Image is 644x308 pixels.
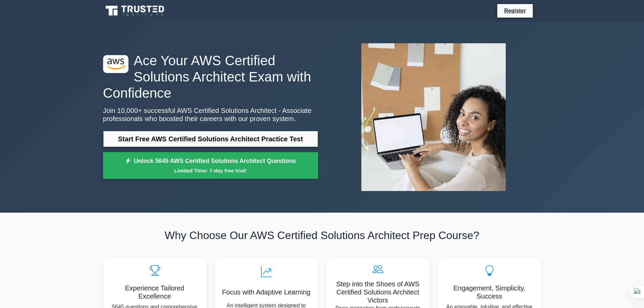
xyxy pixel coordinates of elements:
h5: Step into the Shoes of AWS Certified Solutions Architect Victors [332,280,424,304]
a: Unlock 5645 AWS Certified Solutions Architect QuestionsLimited Time: 7-day free trial! [103,152,318,179]
h5: Experience Tailored Excellence [109,284,201,300]
h1: Ace Your AWS Certified Solutions Architect Exam with Confidence [103,52,318,101]
a: Register [500,6,530,15]
a: Start Free AWS Certified Solutions Architect Practice Test [103,131,318,147]
h5: Focus with Adaptive Learning [220,288,313,296]
p: Join 10,000+ successful AWS Certified Solutions Architect - Associate professionals who boosted t... [103,106,318,123]
h5: Engagement, Simplicity, Success [443,284,536,300]
h2: Why Choose Our AWS Certified Solutions Architect Prep Course? [103,229,541,242]
small: Limited Time: 7-day free trial! [112,167,310,174]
